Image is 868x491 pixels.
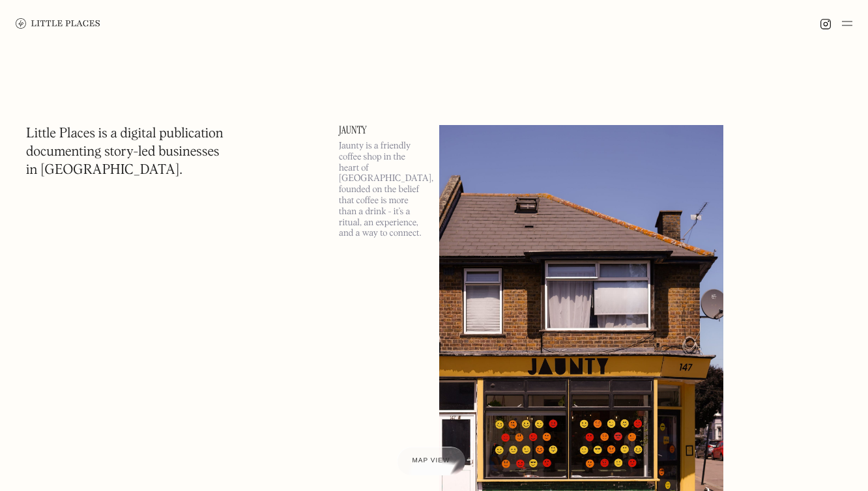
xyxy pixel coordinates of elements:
[397,447,466,475] a: Map view
[339,141,424,239] p: Jaunty is a friendly coffee shop in the heart of [GEOGRAPHIC_DATA], founded on the belief that co...
[339,125,424,135] a: Jaunty
[26,125,224,180] h1: Little Places is a digital publication documenting story-led businesses in [GEOGRAPHIC_DATA].
[412,457,450,464] span: Map view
